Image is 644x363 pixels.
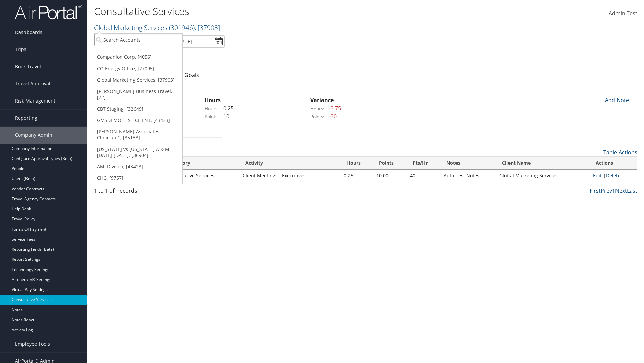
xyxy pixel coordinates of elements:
td: 0.25 [340,170,373,182]
label: Points: [205,113,219,120]
span: 0.25 [220,105,234,112]
a: 1 [612,187,615,194]
a: AMI Divison, [43423] [94,161,182,172]
span: ( 301946 ) [169,23,195,32]
a: Companion Corp, [4056] [94,51,182,63]
span: , [ 37903 ] [195,23,220,32]
label: Hours: [310,105,324,112]
input: Search Accounts [94,34,182,46]
h1: Consultative Services [94,4,456,18]
a: Next [615,187,627,194]
th: Pts/Hr [407,157,440,170]
a: CO Energy Office, [27095] [94,63,182,74]
th: Hours [340,157,373,170]
a: [PERSON_NAME] Business Travel, [72] [94,86,182,103]
td: | [590,170,637,182]
label: Hours: [205,105,219,112]
span: -3.75 [326,105,341,112]
a: Prev [601,187,612,194]
td: 10.00 [373,170,407,182]
a: Global Marketing Services, [37903] [94,74,182,86]
div: 1 to 1 of records [94,187,222,198]
span: 1 [114,187,117,194]
td: 40 [407,170,440,182]
td: Global Marketing Services [496,170,589,182]
span: Employee Tools [15,335,50,352]
span: Admin Test [609,10,637,17]
th: Client Name [496,157,589,170]
td: Auto Test Notes [440,170,496,182]
span: Dashboards [15,24,42,41]
a: CBT Staging, [32649] [94,103,182,115]
td: Client Meetings - Executives [239,170,340,182]
td: Consultative Services [163,170,239,182]
div: Add Note [600,96,632,104]
span: Reporting [15,110,37,126]
label: Points: [310,113,324,120]
a: Goals [184,71,199,79]
a: Delete [606,172,621,179]
th: Actions [590,157,637,170]
a: [US_STATE] vs [US_STATE] A & M [DATE]-[DATE], [36904] [94,144,182,161]
img: airportal-logo.png [15,4,82,20]
span: Company Admin [15,127,52,144]
a: First [590,187,601,194]
a: GMSDEMO TEST CLIENT, [43433] [94,115,182,126]
span: Risk Management [15,92,55,109]
span: 10 [220,113,229,120]
th: Activity: activate to sort column ascending [239,157,340,170]
a: Table Actions [603,149,637,156]
a: CHG, [9757] [94,172,182,184]
input: [DATE] - [DATE] [154,35,225,48]
a: Global Marketing Services [94,23,220,32]
span: Book Travel [15,58,41,75]
span: -30 [326,113,337,120]
th: Notes [440,157,496,170]
a: [PERSON_NAME] Associates - Clinician 1, [35133] [94,126,182,144]
span: Trips [15,41,26,58]
a: Edit [593,172,602,179]
strong: Variance [310,96,334,104]
th: Points [373,157,407,170]
th: Category: activate to sort column ascending [163,157,239,170]
a: Admin Test [609,3,637,24]
span: Travel Approval [15,75,50,92]
strong: Hours [205,96,221,104]
a: Last [627,187,637,194]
